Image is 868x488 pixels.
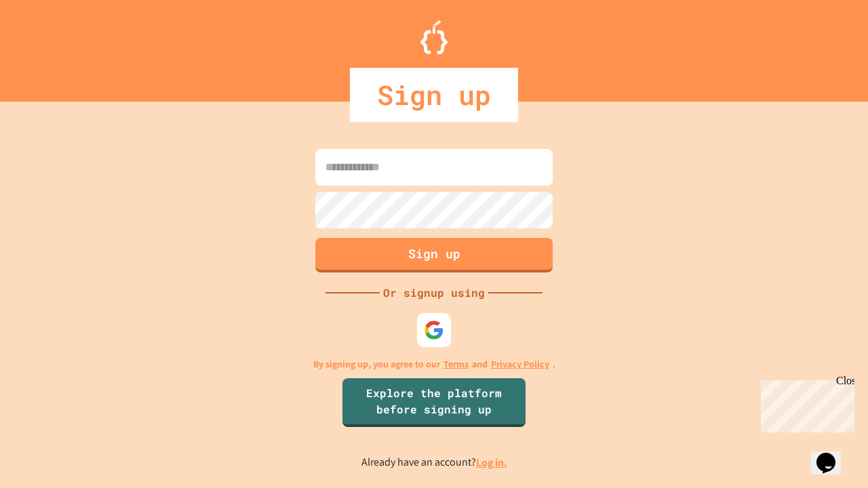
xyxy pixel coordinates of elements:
[361,454,507,471] p: Already have an account?
[755,375,854,432] iframe: chat widget
[811,434,854,474] iframe: chat widget
[443,357,469,371] a: Terms
[313,357,555,371] p: By signing up, you agree to our and .
[491,357,549,371] a: Privacy Policy
[424,320,444,340] img: google-icon.svg
[315,238,553,272] button: Sign up
[5,5,94,86] div: Chat with us now!Close
[342,378,526,427] a: Explore the platform before signing up
[476,455,507,470] a: Log in.
[350,68,518,122] div: Sign up
[420,20,448,54] img: Logo.svg
[380,285,488,301] div: Or signup using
